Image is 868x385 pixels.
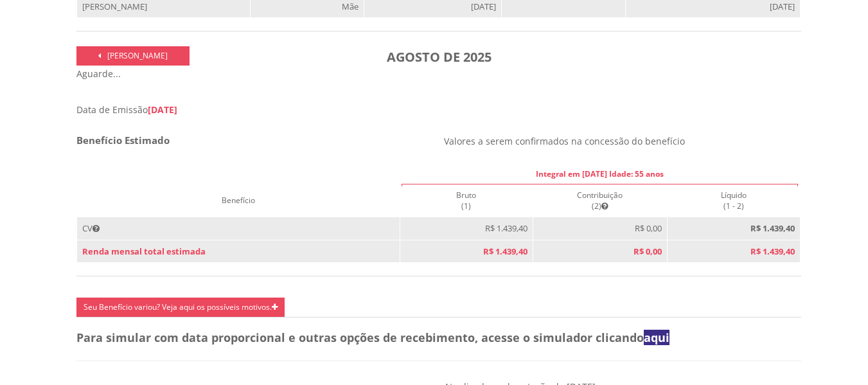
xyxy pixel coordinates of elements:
b: R$ 1.439,40 [750,222,795,234]
b: R$ 1.439,40 [750,246,795,257]
th: Benefício [77,184,400,217]
td: Renda mensal total estimada [77,240,400,263]
span: R$ 1.439,40 [485,222,527,234]
div: Aguarde... [76,67,801,80]
span: [DATE] [148,103,177,116]
a: Seu Benefício variou? Veja aqui os possíveis motivos. [76,298,285,317]
span: CV [82,222,100,234]
div: Data de Emissão [76,103,801,116]
h4: Para simular com data proporcional e outras opções de recebimento, acesse o simulador clicando [76,332,801,345]
h4: Benefício Estimado [76,135,434,146]
th: Líquido (1 - 2) [667,184,800,217]
h3: AGOSTO DE 2025 [199,46,679,67]
span: [PERSON_NAME] [107,50,168,61]
span: R$ 0,00 [633,246,662,257]
a: [PERSON_NAME] [76,46,190,66]
p: Valores a serem confirmados na concessão do benefício [444,135,802,147]
a: aqui [644,330,669,345]
span: Contribuição (2) [577,190,623,211]
th: Integral em [DATE] Idade: 55 anos [400,163,800,184]
span: R$ 0,00 [635,222,662,234]
span: R$ 1.439,40 [483,246,527,257]
th: Bruto (1) [400,184,533,217]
